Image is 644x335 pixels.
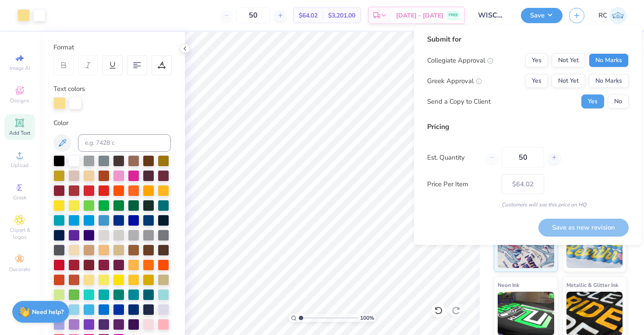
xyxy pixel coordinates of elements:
[13,194,27,201] span: Greek
[9,129,30,136] span: Add Text
[10,65,30,72] span: Image AI
[427,153,479,163] label: Est. Quantity
[11,162,28,169] span: Upload
[566,224,623,268] img: Puff Ink
[427,179,495,189] label: Price Per Item
[53,118,171,128] div: Color
[608,94,629,108] button: No
[525,74,548,88] button: Yes
[471,7,514,24] input: Untitled Design
[525,53,548,67] button: Yes
[502,147,544,167] input: – –
[566,280,618,290] span: Metallic & Glitter Ink
[609,7,626,24] img: Reilly Chin(cm)
[552,53,585,67] button: Not Yet
[589,53,629,67] button: No Marks
[10,97,29,104] span: Designs
[498,280,519,290] span: Neon Ink
[299,11,318,20] span: $64.02
[498,224,554,268] img: Standard
[9,266,30,273] span: Decorate
[598,10,607,21] span: RC
[521,8,563,23] button: Save
[396,11,443,20] span: [DATE] - [DATE]
[53,42,172,52] div: Format
[552,74,585,88] button: Not Yet
[360,314,374,322] span: 100 %
[328,11,355,20] span: $3,201.00
[427,122,629,132] div: Pricing
[4,227,35,241] span: Clipart & logos
[427,97,491,107] div: Send a Copy to Client
[427,56,493,66] div: Collegiate Approval
[78,134,171,152] input: e.g. 7428 c
[449,12,458,18] span: FREE
[589,74,629,88] button: No Marks
[32,308,64,316] strong: Need help?
[53,84,85,94] label: Text colors
[427,34,629,45] div: Submit for
[598,7,626,24] a: RC
[427,76,482,86] div: Greek Approval
[427,201,629,209] div: Customers will see this price on HQ.
[236,7,270,23] input: – –
[581,94,604,108] button: Yes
